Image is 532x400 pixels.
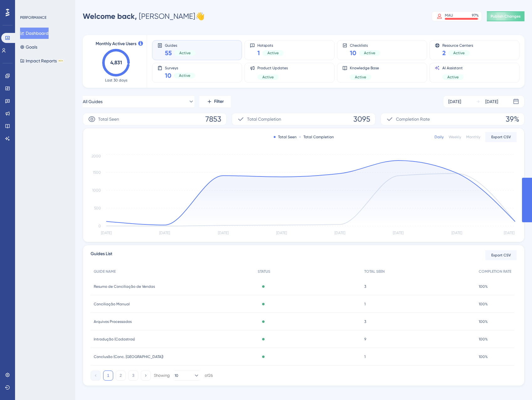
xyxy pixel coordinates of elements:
span: COMPLETION RATE [479,269,511,274]
iframe: UserGuiding AI Assistant Launcher [506,375,524,394]
tspan: [DATE] [101,231,112,235]
span: Export CSV [491,134,511,139]
span: Active [453,50,465,55]
div: PERFORMANCE [20,15,46,20]
span: 39% [506,114,519,124]
span: 3 [364,319,366,324]
div: Showing [154,373,170,378]
span: Active [179,73,190,78]
span: 1 [364,302,366,307]
tspan: [DATE] [451,231,462,235]
span: Total Completion [247,115,281,123]
div: Monthly [466,134,480,139]
span: Total Seen [98,115,119,123]
span: TOTAL SEEN [364,269,385,274]
span: Introdução (Cadastros) [94,337,135,342]
tspan: 500 [94,206,101,210]
span: Knowledge Base [350,66,379,71]
span: 3095 [353,114,370,124]
div: of 26 [205,373,213,378]
tspan: 1000 [92,188,101,192]
span: 10 [350,49,356,57]
span: Export CSV [491,253,511,258]
button: Goals [20,41,37,53]
span: 3 [364,284,366,289]
button: 1 [103,371,113,381]
span: Completion Rate [396,115,430,123]
div: Total Seen [274,134,297,139]
span: Surveys [165,66,195,70]
span: 100% [479,302,488,307]
span: Active [364,50,375,55]
span: Guides List [91,250,112,260]
span: Checklists [350,43,380,47]
span: Conciliação Manual [94,302,130,307]
span: 1 [257,49,260,57]
span: 10 [175,373,178,378]
span: 7853 [205,114,221,124]
button: Impact ReportsBETA [20,55,64,66]
div: 97 % [472,13,479,18]
div: Weekly [449,134,461,139]
span: STATUS [258,269,270,274]
div: MAU [445,13,453,18]
span: Product Updates [257,66,288,71]
tspan: [DATE] [159,231,170,235]
span: 100% [479,337,488,342]
span: 55 [165,49,172,57]
span: AI Assistant [442,66,464,71]
span: 100% [479,354,488,359]
button: All Guides [83,95,194,108]
div: Daily [435,134,444,139]
tspan: 2000 [92,154,101,158]
button: Dashboard [20,28,49,39]
div: [DATE] [485,98,498,105]
span: Publish Changes [491,14,521,19]
span: 100% [479,284,488,289]
tspan: 0 [98,224,101,228]
span: 1 [364,354,366,359]
button: Export CSV [485,250,517,260]
button: Filter [199,95,231,108]
tspan: [DATE] [334,231,345,235]
div: [PERSON_NAME] 👋 [83,11,205,21]
span: Filter [214,98,224,105]
div: BETA [58,59,64,62]
span: Active [267,50,279,55]
span: 10 [165,71,171,80]
span: Guides [165,43,196,47]
tspan: 1500 [93,170,101,175]
span: All Guides [83,98,103,105]
span: Monthly Active Users [96,40,136,48]
span: Last 30 days [105,78,127,83]
span: Active [262,75,274,80]
span: 100% [479,319,488,324]
div: [DATE] [448,98,461,105]
span: Arquivos Processados [94,319,132,324]
span: Resumo de Conciliação de Vendas [94,284,155,289]
span: Active [179,50,191,55]
span: Active [447,75,459,80]
span: 9 [364,337,366,342]
tspan: [DATE] [504,231,514,235]
span: Welcome back, [83,12,137,21]
button: 10 [175,371,200,381]
button: 3 [128,371,138,381]
span: Hotspots [257,43,284,47]
tspan: [DATE] [218,231,229,235]
span: Conclusão (Conc. [GEOGRAPHIC_DATA]) [94,354,163,359]
span: Active [355,75,366,80]
button: Export CSV [485,132,517,142]
span: Resource Centers [442,43,473,47]
button: Publish Changes [487,11,524,21]
span: 2 [442,49,446,57]
tspan: [DATE] [393,231,403,235]
tspan: [DATE] [276,231,287,235]
text: 4,831 [110,60,122,66]
div: Total Completion [299,134,334,139]
span: GUIDE NAME [94,269,116,274]
button: 2 [116,371,126,381]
